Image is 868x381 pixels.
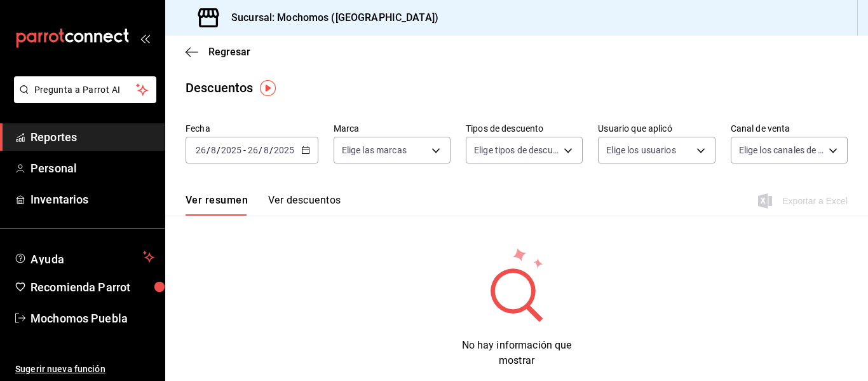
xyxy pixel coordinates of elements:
span: Elige las marcas [342,144,407,156]
img: Tooltip marker [260,80,276,96]
span: Mochomos Puebla [31,310,154,327]
span: / [259,145,262,155]
button: open_drawer_menu [140,33,150,43]
span: Reportes [31,128,154,146]
span: Recomienda Parrot [31,279,154,296]
span: Elige los canales de venta [739,144,824,156]
span: Ayuda [31,249,138,265]
span: Inventarios [31,191,154,208]
input: -- [247,145,259,155]
span: Personal [31,160,154,177]
span: / [217,145,220,155]
span: Sugerir nueva función [15,363,154,376]
input: -- [263,145,269,155]
input: ---- [273,145,295,155]
span: No hay información que mostrar [462,339,572,366]
div: navigation tabs [186,194,341,216]
button: Pregunta a Parrot AI [14,76,156,103]
span: / [207,145,210,155]
a: Pregunta a Parrot AI [9,92,156,106]
input: -- [210,145,217,155]
h3: Sucursal: Mochomos ([GEOGRAPHIC_DATA]) [221,10,438,25]
label: Tipos de descuento [466,124,583,133]
span: Pregunta a Parrot AI [34,83,137,97]
span: Elige tipos de descuento [474,144,559,156]
button: Regresar [186,46,250,58]
label: Fecha [186,124,318,133]
span: Elige los usuarios [606,144,675,156]
input: -- [195,145,207,155]
input: ---- [220,145,242,155]
button: Ver resumen [186,194,248,216]
label: Usuario que aplicó [598,124,715,133]
span: / [269,145,273,155]
span: Regresar [208,46,250,58]
label: Canal de venta [731,124,848,133]
div: Descuentos [186,78,253,97]
button: Ver descuentos [268,194,341,216]
span: - [243,145,246,155]
label: Marca [334,124,451,133]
